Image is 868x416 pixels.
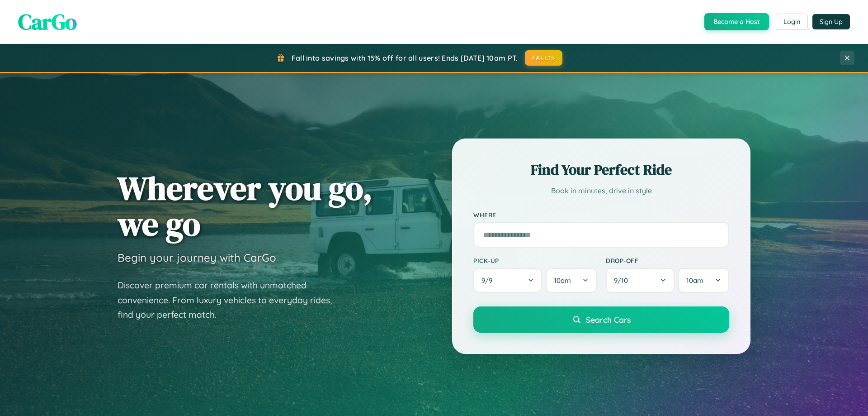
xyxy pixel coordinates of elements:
[614,276,632,285] span: 9 / 10
[606,268,675,293] button: 9/10
[606,257,729,264] label: Drop-off
[678,268,729,293] button: 10am
[473,257,597,264] label: Pick-up
[292,53,518,62] span: Fall into savings with 15% off for all users! Ends [DATE] 10am PT.
[473,268,542,293] button: 9/9
[118,251,276,264] h3: Begin your journey with CarGo
[118,278,344,322] p: Discover premium car rentals with unmatched convenience. From luxury vehicles to everyday rides, ...
[118,170,373,242] h1: Wherever you go, we go
[473,306,729,333] button: Search Cars
[18,7,77,37] span: CarGo
[776,14,808,30] button: Login
[473,184,729,197] p: Book in minutes, drive in style
[812,14,850,29] button: Sign Up
[481,276,497,285] span: 9 / 9
[546,268,597,293] button: 10am
[704,13,769,30] button: Become a Host
[586,315,631,325] span: Search Cars
[473,211,729,219] label: Where
[525,50,563,66] button: FALL15
[686,276,703,285] span: 10am
[554,276,571,285] span: 10am
[473,160,729,180] h2: Find Your Perfect Ride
